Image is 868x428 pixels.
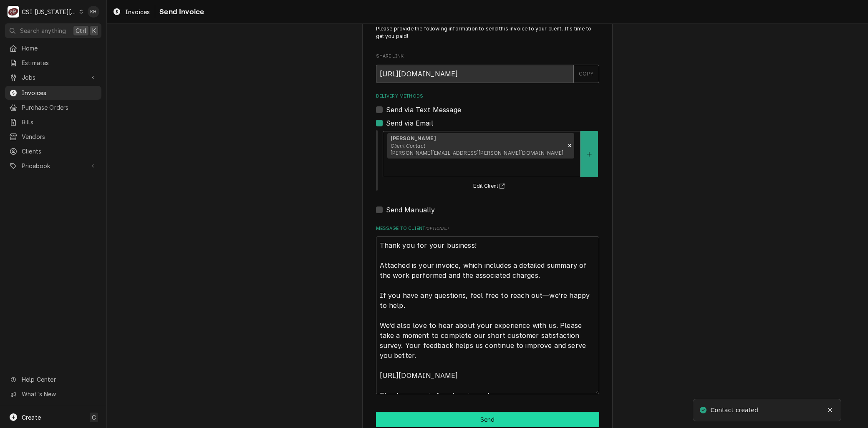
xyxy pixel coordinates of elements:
span: C [92,413,96,422]
a: Go to Pricebook [5,159,101,173]
a: Clients [5,144,101,158]
label: Message to Client [376,225,599,232]
em: Client Contact [391,143,425,149]
button: Edit Client [472,181,508,191]
span: Invoices [125,8,150,16]
span: Help Center [22,375,96,384]
a: Bills [5,115,101,129]
label: Send via Text Message [386,105,461,115]
button: Search anythingCtrlK [5,23,101,38]
span: Vendors [22,132,97,141]
textarea: Thank you for your business! Attached is your invoice, which includes a detailed summary of the w... [376,237,599,394]
div: Button Group Row [376,412,599,427]
a: Vendors [5,130,101,144]
span: What's New [22,390,96,398]
a: Go to What's New [5,387,101,401]
button: Send [376,412,599,427]
span: Ctrl [76,26,86,35]
div: CSI [US_STATE][GEOGRAPHIC_DATA] [22,8,77,16]
a: Invoices [109,5,153,19]
label: Delivery Methods [376,93,599,100]
button: COPY [573,65,599,83]
span: Home [22,44,97,53]
a: Invoices [5,86,101,100]
label: Share Link [376,53,599,60]
div: C [8,6,19,18]
div: Contact created [711,406,760,415]
label: Send Manually [386,205,435,215]
div: Kyley Hunnicutt's Avatar [88,6,99,18]
span: Jobs [22,73,85,82]
a: Estimates [5,56,101,70]
a: Go to Help Center [5,373,101,386]
a: Home [5,41,101,55]
span: [PERSON_NAME][EMAIL_ADDRESS][PERSON_NAME][DOMAIN_NAME] [391,150,564,156]
button: Create New Contact [580,131,598,177]
span: Bills [22,118,97,126]
div: Invoice Send Form [376,25,599,394]
a: Purchase Orders [5,101,101,114]
div: KH [88,6,99,18]
a: Go to Jobs [5,70,101,84]
span: K [92,26,96,35]
div: CSI Kansas City's Avatar [8,6,19,18]
div: Share Link [376,53,599,83]
span: Estimates [22,58,97,67]
span: Search anything [20,26,66,35]
span: ( optional ) [425,226,449,231]
span: Clients [22,147,97,156]
p: Please provide the following information to send this invoice to your client. It's time to get yo... [376,25,599,40]
label: Send via Email [386,118,433,128]
span: Pricebook [22,161,85,170]
div: Button Group [376,412,599,427]
svg: Create New Contact [587,151,592,157]
span: Purchase Orders [22,103,97,112]
div: Message to Client [376,225,599,395]
span: Create [22,414,41,421]
span: Invoices [22,88,97,97]
span: Send Invoice [157,6,204,18]
strong: [PERSON_NAME] [391,135,436,141]
div: Delivery Methods [376,93,599,215]
div: Remove [object Object] [565,133,574,159]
